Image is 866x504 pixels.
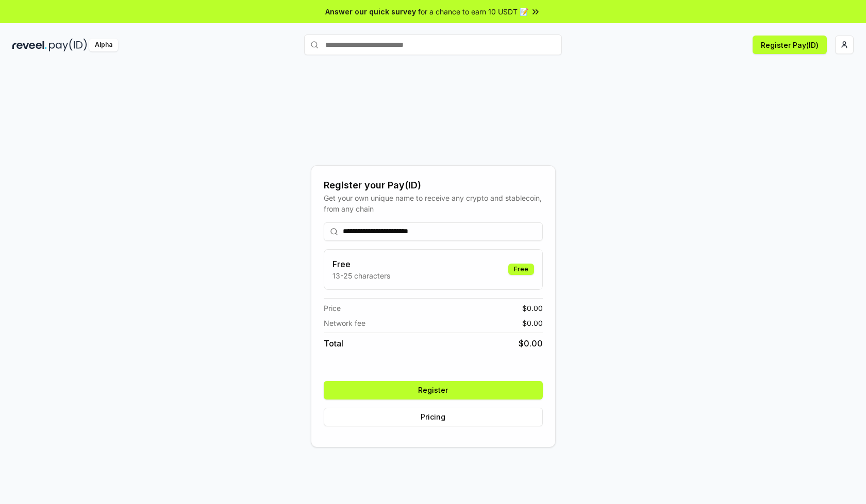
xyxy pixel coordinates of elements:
img: reveel_dark [12,39,47,51]
p: 13-25 characters [332,270,390,281]
span: $ 0.00 [519,337,543,350]
div: Alpha [89,39,118,51]
span: for a chance to earn 10 USDT 📝 [418,6,528,17]
span: Network fee [324,318,365,328]
button: Pricing [324,408,543,426]
span: $ 0.00 [522,318,543,328]
button: Register Pay(ID) [753,36,827,54]
div: Free [508,264,534,275]
div: Register your Pay(ID) [324,178,543,193]
span: Total [324,337,343,350]
span: $ 0.00 [522,303,543,314]
span: Price [324,303,341,314]
img: pay_id [49,39,87,51]
button: Register [324,381,543,399]
h3: Free [332,258,390,270]
div: Get your own unique name to receive any crypto and stablecoin, from any chain [324,193,543,214]
span: Answer our quick survey [325,6,416,17]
